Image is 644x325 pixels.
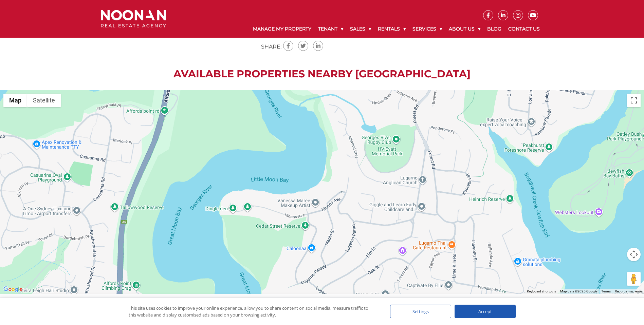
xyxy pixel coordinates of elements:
ul: SHARE: [261,41,325,51]
div: Settings [390,305,451,318]
button: Drag Pegman onto the map to open Street View [627,272,641,286]
a: Manage My Property [250,20,315,38]
a: Services [409,20,445,38]
button: Toggle fullscreen view [627,94,641,107]
img: Google [2,285,24,294]
a: Rentals [374,20,409,38]
button: Show satellite imagery [27,94,61,107]
div: This site uses cookies to improve your online experience, allow you to share content on social me... [129,305,376,318]
button: Keyboard shortcuts [527,289,556,294]
div: Accept [455,305,516,318]
button: Show street map [3,94,27,107]
button: Map camera controls [627,248,641,261]
span: Map data ©2025 Google [560,289,597,293]
a: Open this area in Google Maps (opens a new window) [2,285,24,294]
a: Sales [347,20,374,38]
img: Noonan Real Estate Agency [101,10,166,28]
a: Tenant [315,20,347,38]
a: About Us [445,20,484,38]
a: Contact Us [505,20,543,38]
a: Report a map error [615,289,642,293]
a: Terms (opens in new tab) [601,289,611,293]
a: Blog [484,20,505,38]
